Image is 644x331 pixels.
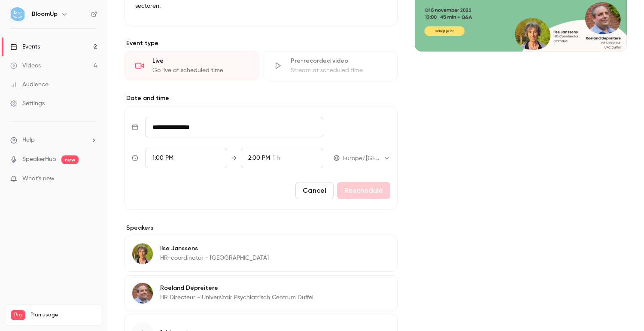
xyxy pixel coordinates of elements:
span: Plan usage [30,312,97,319]
iframe: Noticeable Trigger [87,175,97,183]
div: LiveGo live at scheduled time [125,51,259,80]
div: Ilse JanssensIlse JanssensHR-coördinator - [GEOGRAPHIC_DATA] [125,236,398,272]
div: From [145,148,227,168]
input: Tue, Feb 17, 2026 [145,117,323,137]
span: new [61,155,79,164]
span: 1:00 PM [152,155,173,161]
p: Roeland Depreitere [160,284,313,292]
img: Roeland Depreitere [132,283,153,304]
h6: BloomUp [32,10,58,18]
div: Europe/[GEOGRAPHIC_DATA] [343,154,390,163]
div: Stream at scheduled time [291,66,387,75]
span: 2:00 PM [248,155,270,161]
p: HR Directeur - Universitair Psychiatrisch Centrum Duffel [160,293,313,302]
p: HR-coördinator - [GEOGRAPHIC_DATA] [160,254,269,262]
img: BloomUp [11,7,24,21]
p: Ilse Janssens [160,244,269,253]
span: 1 h [273,154,280,163]
img: Ilse Janssens [132,243,153,264]
span: Pro [11,310,25,320]
div: Roeland DepreitereRoeland DepreitereHR Directeur - Universitair Psychiatrisch Centrum Duffel [125,275,398,311]
div: Live [152,57,249,65]
div: Settings [10,99,45,108]
span: Help [22,136,35,145]
label: Speakers [125,224,398,232]
div: Events [10,43,40,51]
li: help-dropdown-opener [10,136,97,145]
button: Cancel [295,182,334,199]
div: To [241,148,323,168]
div: Pre-recorded videoStream at scheduled time [263,51,398,80]
a: SpeakerHub [22,155,56,164]
div: Go live at scheduled time [152,66,249,75]
div: Videos [10,61,41,70]
label: Date and time [125,94,398,103]
span: What's new [22,174,55,183]
div: Audience [10,80,49,89]
p: Event type [125,39,398,48]
div: Pre-recorded video [291,57,387,65]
